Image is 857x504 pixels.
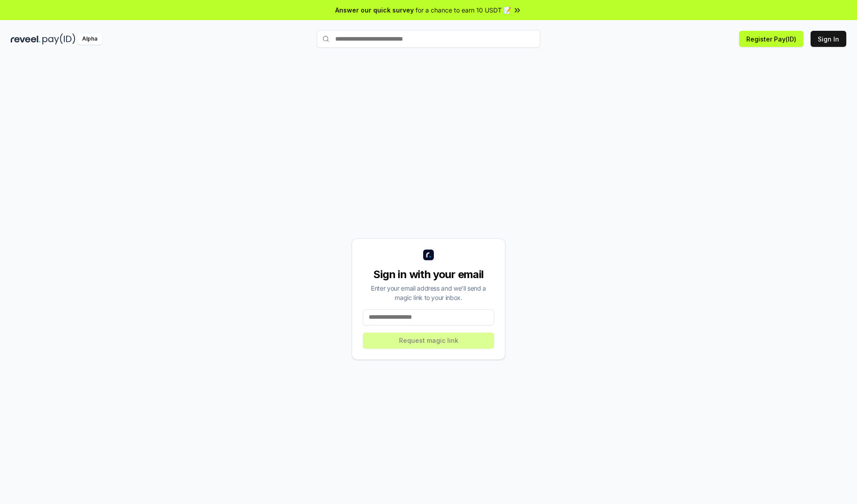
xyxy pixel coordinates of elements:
span: for a chance to earn 10 USDT 📝 [416,5,511,15]
img: reveel_dark [11,33,41,45]
img: pay_id [42,33,75,45]
span: Answer our quick survey [335,5,414,15]
img: logo_small [423,250,434,260]
div: Sign in with your email [363,267,494,282]
button: Register Pay(ID) [739,31,803,47]
button: Sign In [811,31,846,47]
div: Alpha [77,33,102,45]
div: Enter your email address and we’ll send a magic link to your inbox. [363,283,494,302]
